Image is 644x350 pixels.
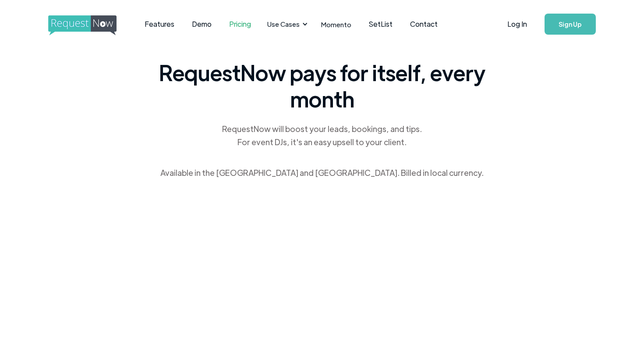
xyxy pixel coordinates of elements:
div: Use Cases [267,19,300,29]
a: home [48,15,114,33]
a: Log In [499,9,536,39]
a: SetList [360,11,401,38]
img: requestnow logo [48,15,133,36]
div: Available in the [GEOGRAPHIC_DATA] and [GEOGRAPHIC_DATA]. Billed in local currency. [160,166,484,179]
div: RequestNow will boost your leads, bookings, and tips. For event DJs, it's an easy upsell to your ... [221,122,423,149]
span: RequestNow pays for itself, every month [156,59,488,112]
a: Features [136,11,183,38]
a: Pricing [220,11,260,38]
a: Momento [312,11,360,37]
a: Demo [183,11,220,38]
a: Sign Up [545,14,596,35]
div: Use Cases [262,11,310,38]
a: Contact [401,11,446,38]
